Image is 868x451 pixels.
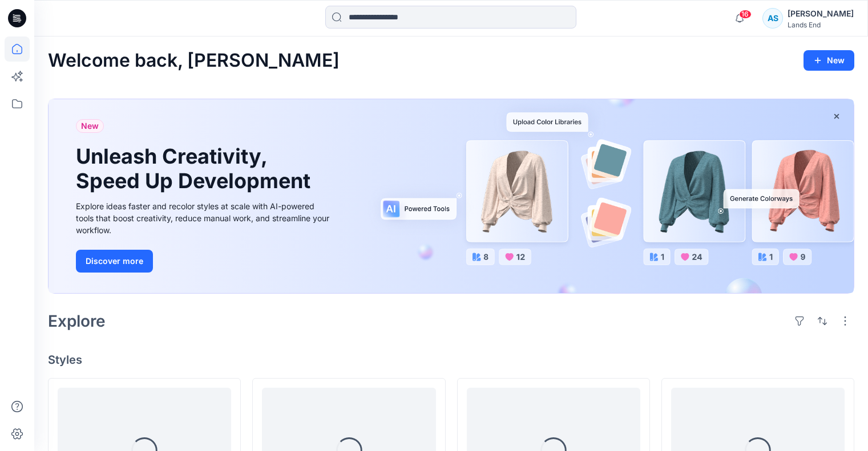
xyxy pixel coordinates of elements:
[788,7,854,21] div: [PERSON_NAME]
[76,200,333,236] div: Explore ideas faster and recolor styles at scale with AI-powered tools that boost creativity, red...
[788,21,854,29] div: Lands End
[76,144,316,193] h1: Unleash Creativity, Speed Up Development
[48,353,854,367] h4: Styles
[48,312,106,330] h2: Explore
[76,250,153,273] button: Discover more
[48,50,340,71] h2: Welcome back, [PERSON_NAME]
[739,10,752,19] span: 16
[81,119,99,133] span: New
[762,8,783,29] div: AS
[804,50,854,71] button: New
[76,250,333,273] a: Discover more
